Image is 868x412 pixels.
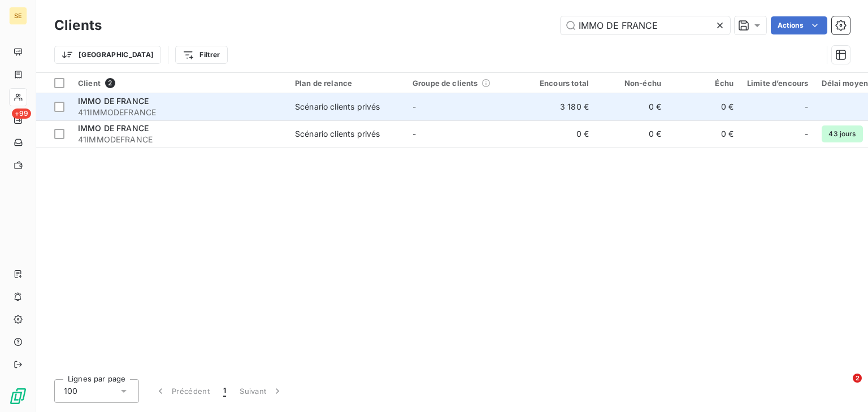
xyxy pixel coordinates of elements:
[747,79,808,88] div: Limite d’encours
[54,46,161,64] button: [GEOGRAPHIC_DATA]
[822,125,862,142] span: 43 jours
[295,79,399,88] div: Plan de relance
[675,79,734,88] div: Échu
[216,379,233,403] button: 1
[54,15,102,36] h3: Clients
[771,16,827,34] button: Actions
[78,96,149,106] span: IMMO DE FRANCE
[9,387,27,405] img: Logo LeanPay
[523,93,596,120] td: 3 180 €
[148,379,216,403] button: Précédent
[64,385,77,397] span: 100
[78,134,281,145] span: 41IMMODEFRANCE
[602,79,661,88] div: Non-échu
[523,120,596,148] td: 0 €
[9,111,27,129] a: +99
[175,46,227,64] button: Filtrer
[223,385,226,397] span: 1
[805,101,808,112] span: -
[530,79,589,88] div: Encours total
[105,78,115,88] span: 2
[78,123,149,133] span: IMMO DE FRANCE
[78,107,281,118] span: 411IMMODEFRANCE
[413,79,478,88] span: Groupe de clients
[805,128,808,140] span: -
[668,120,740,148] td: 0 €
[853,374,862,383] span: 2
[295,101,380,112] div: Scénario clients privés
[12,109,31,119] span: +99
[233,379,290,403] button: Suivant
[295,128,380,140] div: Scénario clients privés
[78,79,101,88] span: Client
[596,93,668,120] td: 0 €
[596,120,668,148] td: 0 €
[413,129,416,138] span: -
[830,374,857,401] iframe: Intercom live chat
[668,93,740,120] td: 0 €
[9,7,27,25] div: SE
[413,102,416,111] span: -
[561,16,730,34] input: Rechercher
